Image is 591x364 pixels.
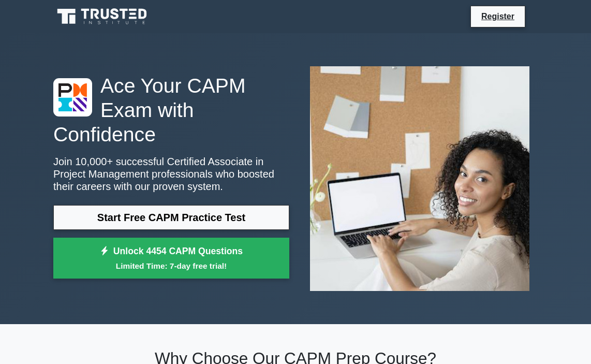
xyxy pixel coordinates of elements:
[53,155,289,193] p: Join 10,000+ successful Certified Associate in Project Management professionals who boosted their...
[53,238,289,279] a: Unlock 4454 CAPM QuestionsLimited Time: 7-day free trial!
[475,10,521,23] a: Register
[53,205,289,230] a: Start Free CAPM Practice Test
[53,74,289,147] h1: Ace Your CAPM Exam with Confidence
[66,260,276,272] small: Limited Time: 7-day free trial!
